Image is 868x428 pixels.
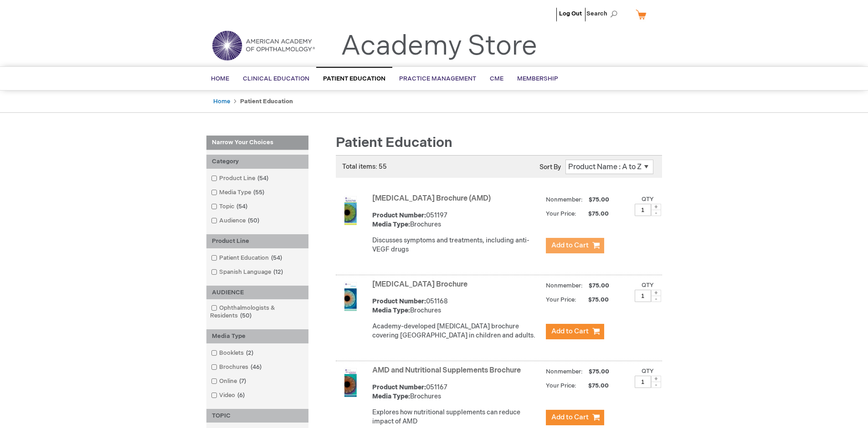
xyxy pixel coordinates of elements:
a: Audience50 [209,217,263,225]
span: $75.00 [578,296,610,303]
div: Media Type [206,329,308,343]
span: Add to Cart [551,413,589,422]
strong: Product Number: [372,211,426,219]
strong: Media Type: [372,221,410,228]
input: Qty [635,204,651,216]
strong: Your Price: [546,296,576,303]
span: Patient Education [323,75,385,82]
a: Media Type55 [209,188,268,197]
span: Add to Cart [551,241,589,250]
div: AUDIENCE [206,286,308,300]
span: Home [211,75,229,82]
span: CME [490,75,503,82]
img: Amblyopia Brochure [336,282,365,311]
a: Home [213,98,230,105]
p: Explores how nutritional supplements can reduce impact of AMD [372,408,541,426]
div: 051197 Brochures [372,211,541,229]
a: Spanish Language12 [209,268,287,277]
p: Academy-developed [MEDICAL_DATA] brochure covering [GEOGRAPHIC_DATA] in children and adults. [372,322,541,340]
span: 12 [271,268,285,276]
img: Age-Related Macular Degeneration Brochure (AMD) [336,196,365,225]
div: Category [206,155,308,169]
a: Log Out [559,10,582,17]
a: Booklets2 [209,349,257,358]
img: AMD and Nutritional Supplements Brochure [336,368,365,397]
span: Add to Cart [551,327,589,336]
a: [MEDICAL_DATA] Brochure (AMD) [372,194,491,203]
strong: Narrow Your Choices [206,136,308,150]
strong: Product Number: [372,383,426,391]
span: 50 [246,217,262,224]
div: 051167 Brochures [372,383,541,401]
span: 6 [235,392,247,399]
p: Discusses symptoms and treatments, including anti-VEGF drugs [372,236,541,254]
a: Topic54 [209,202,251,211]
span: Total items: 55 [342,163,387,171]
strong: Media Type: [372,393,410,400]
strong: Your Price: [546,382,576,389]
a: [MEDICAL_DATA] Brochure [372,280,467,289]
strong: Patient Education [240,98,293,105]
span: Patient Education [336,135,452,151]
input: Qty [635,376,651,388]
span: $75.00 [578,210,610,217]
span: Practice Management [399,75,476,82]
div: Product Line [206,234,308,248]
span: $75.00 [578,382,610,389]
div: TOPIC [206,409,308,423]
span: 7 [237,378,248,385]
strong: Nonmember: [546,366,583,378]
button: Add to Cart [546,324,604,339]
a: Patient Education54 [209,254,286,262]
label: Sort By [539,163,561,171]
span: $75.00 [587,196,611,203]
button: Add to Cart [546,238,604,253]
span: $75.00 [587,282,611,289]
a: Online7 [209,377,250,386]
strong: Media Type: [372,307,410,314]
label: Qty [642,196,654,203]
label: Qty [642,368,654,375]
input: Qty [635,290,651,302]
span: 54 [269,254,284,262]
strong: Nonmember: [546,280,583,292]
a: Product Line54 [209,174,272,183]
a: AMD and Nutritional Supplements Brochure [372,366,521,375]
span: Search [586,5,621,23]
label: Qty [642,282,654,289]
a: Ophthalmologists & Residents50 [209,304,306,320]
strong: Your Price: [546,210,576,217]
span: 54 [255,175,271,182]
strong: Nonmember: [546,194,583,206]
span: 50 [238,312,254,319]
span: Membership [517,75,558,82]
span: Clinical Education [243,75,309,82]
span: 54 [234,203,250,210]
span: 2 [244,349,256,357]
a: Academy Store [341,30,537,63]
span: 46 [248,363,264,371]
strong: Product Number: [372,297,426,305]
a: Brochures46 [209,363,265,372]
a: Video6 [209,391,248,400]
button: Add to Cart [546,410,604,425]
span: $75.00 [587,368,611,375]
div: 051168 Brochures [372,297,541,315]
span: 55 [251,189,267,196]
